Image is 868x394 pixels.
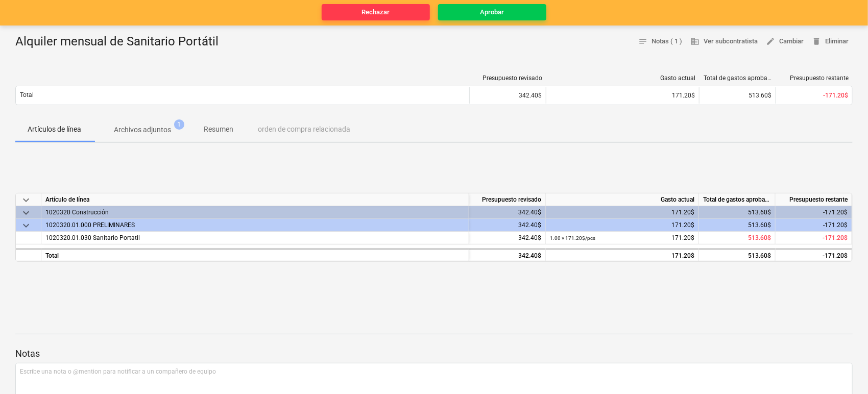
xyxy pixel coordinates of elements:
button: Aprobar [438,4,546,20]
div: Total de gastos aprobados [699,193,776,206]
span: -171.20$ [823,234,848,241]
div: Gasto actual [550,75,695,82]
span: 1020320.01.030 Sanitario Portatil [45,234,140,241]
div: 171.20$ [550,250,694,262]
div: 171.20$ [550,219,694,232]
p: Archivos adjuntos [114,125,171,135]
span: Notas ( 1 ) [638,36,682,47]
span: keyboard_arrow_down [20,194,32,206]
span: keyboard_arrow_down [20,207,32,219]
div: 513.60$ [699,206,776,219]
button: Cambiar [762,34,808,50]
div: 342.40$ [469,87,546,104]
div: 513.60$ [699,87,776,104]
p: Artículos de línea [28,124,81,135]
div: Gasto actual [546,193,699,206]
p: Total [20,91,34,100]
div: 342.40$ [469,219,546,232]
span: Ver subcontratista [690,36,758,47]
span: keyboard_arrow_down [20,219,32,232]
button: Eliminar [808,34,853,50]
iframe: Chat Widget [817,345,868,394]
small: 1.00 × 171.20$ / pcs [550,235,595,241]
button: Ver subcontratista [686,34,762,50]
div: Total [41,249,469,261]
div: -171.20$ [776,219,852,232]
div: 1020320.01.000 PRELIMINARES [45,219,465,231]
div: 1020320 Construcción [45,206,465,218]
span: business [690,37,700,46]
div: 171.20$ [550,206,694,219]
span: Cambiar [766,36,804,47]
span: -171.20$ [823,92,848,99]
span: notes [638,37,647,46]
div: Total de gastos aprobados [704,75,772,82]
div: Presupuesto restante [776,193,852,206]
div: Aprobar [480,7,504,18]
button: Rechazar [322,4,430,20]
span: Eliminar [812,36,849,47]
span: 513.60$ [748,234,771,241]
div: Alquiler mensual de Sanitario Portátil [15,34,227,50]
div: 513.60$ [699,219,776,232]
div: Artículo de línea [41,193,469,206]
span: 1 [174,119,184,130]
div: Presupuesto revisado [469,193,546,206]
div: 171.20$ [550,92,695,99]
div: Rechazar [362,7,390,18]
div: -171.20$ [776,206,852,219]
div: Presupuesto restante [780,75,849,82]
span: edit [766,37,775,46]
p: Notas [15,348,853,360]
p: Resumen [204,124,233,135]
div: 342.40$ [469,206,546,219]
div: 342.40$ [469,232,546,244]
div: 171.20$ [550,232,694,244]
div: 513.60$ [699,249,776,261]
div: 342.40$ [469,249,546,261]
div: -171.20$ [776,249,852,261]
span: delete [812,37,821,46]
button: Notas ( 1 ) [634,34,686,50]
div: Presupuesto revisado [474,75,542,82]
